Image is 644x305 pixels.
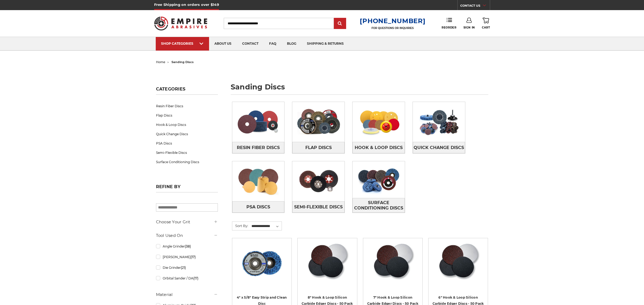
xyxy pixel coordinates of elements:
a: Flap Discs [156,111,218,120]
a: Surface Conditioning Discs [156,157,218,167]
a: Semi-Flexible Discs [292,201,345,213]
span: Cart [482,26,490,29]
a: Hook & Loop Discs [353,142,405,153]
a: home [156,60,165,64]
a: Quick Change Discs [413,142,465,153]
span: PSA Discs [246,203,270,212]
a: PSA Discs [156,139,218,148]
a: Resin Fiber Discs [232,142,285,153]
a: Silicon Carbide 6" Hook & Loop Edger Discs [432,242,484,294]
a: Angle Grinder [156,242,218,251]
span: Hook & Loop Discs [355,143,403,152]
a: Flap Discs [292,142,345,153]
a: Semi-Flexible Discs [156,148,218,157]
a: contact [237,37,264,51]
img: Surface Conditioning Discs [353,161,405,198]
a: blog [282,37,302,51]
a: Silicon Carbide 8" Hook & Loop Edger Discs [301,242,353,294]
span: Quick Change Discs [414,143,464,152]
a: PSA Discs [232,201,285,213]
a: Reorder [442,18,456,29]
label: Sort By: [232,222,248,230]
h5: Tool Used On [156,232,218,239]
a: Surface Conditioning Discs [353,198,405,213]
p: FOR QUESTIONS OR INQUIRIES [360,26,425,30]
a: Cart [482,18,490,29]
span: Semi-Flexible Discs [294,203,343,212]
select: Sort By: [251,222,282,230]
img: PSA Discs [232,163,285,200]
h5: Material [156,291,218,298]
h5: Refine by [156,184,218,192]
a: Hook & Loop Discs [156,120,218,129]
span: sanding discs [171,60,194,64]
img: 4" x 5/8" easy strip and clean discs [241,242,283,285]
span: Flap Discs [305,143,332,152]
img: Empire Abrasives [154,13,207,34]
a: Silicon Carbide 7" Hook & Loop Edger Discs [367,242,419,294]
a: [PERSON_NAME] [156,252,218,262]
a: shipping & returns [302,37,349,51]
h1: sanding discs [231,83,488,95]
a: Die Grinder [156,263,218,272]
img: Quick Change Discs [413,104,465,140]
span: (17) [191,255,196,259]
img: Resin Fiber Discs [232,104,285,140]
div: SHOP CATEGORIES [161,42,204,46]
span: Sign In [463,26,475,29]
img: Silicon Carbide 8" Hook & Loop Edger Discs [306,242,349,285]
img: Hook & Loop Discs [353,104,405,140]
a: about us [209,37,237,51]
h5: Categories [156,86,218,95]
img: Flap Discs [292,104,345,140]
a: CONTACT US [460,3,490,10]
span: (17) [193,276,198,280]
a: 4" x 5/8" easy strip and clean discs [236,242,288,294]
a: Resin Fiber Discs [156,101,218,111]
a: [PHONE_NUMBER] [360,17,425,25]
img: Silicon Carbide 6" Hook & Loop Edger Discs [437,242,480,285]
span: Resin Fiber Discs [237,143,280,152]
a: faq [264,37,282,51]
span: (38) [185,244,191,248]
span: Reorder [442,26,456,29]
input: Submit [335,18,345,29]
a: Quick Change Discs [156,129,218,139]
img: Semi-Flexible Discs [292,163,345,200]
a: Orbital Sander / DA [156,274,218,283]
img: Silicon Carbide 7" Hook & Loop Edger Discs [371,242,414,285]
h5: Choose Your Grit [156,219,218,225]
span: (21) [181,266,186,270]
